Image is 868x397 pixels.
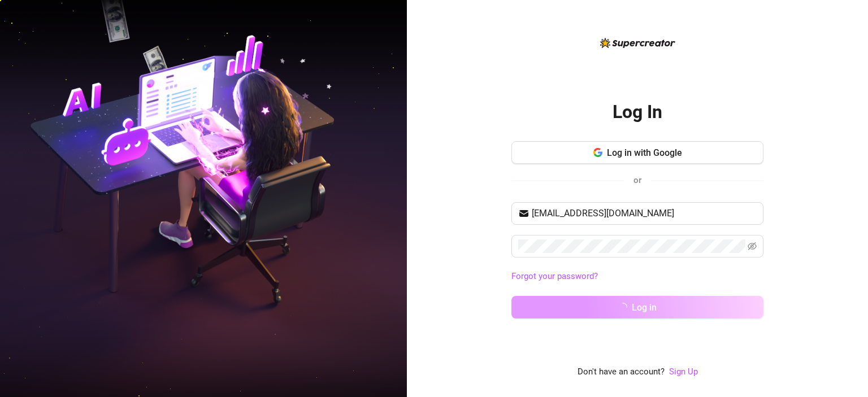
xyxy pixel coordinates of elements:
img: logo-BBDzfeDw.svg [600,38,675,48]
span: loading [617,301,628,313]
span: or [633,175,641,185]
a: Forgot your password? [511,271,598,281]
h2: Log In [613,101,662,124]
button: Log in with Google [511,141,763,164]
button: Log in [511,296,763,319]
span: Log in with Google [607,147,682,158]
span: Log in [632,302,657,313]
span: Don't have an account? [578,365,665,379]
a: Forgot your password? [511,270,763,283]
span: eye-invisible [748,242,757,251]
a: Sign Up [669,365,698,379]
a: Sign Up [669,367,698,377]
input: Your email [532,207,757,220]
